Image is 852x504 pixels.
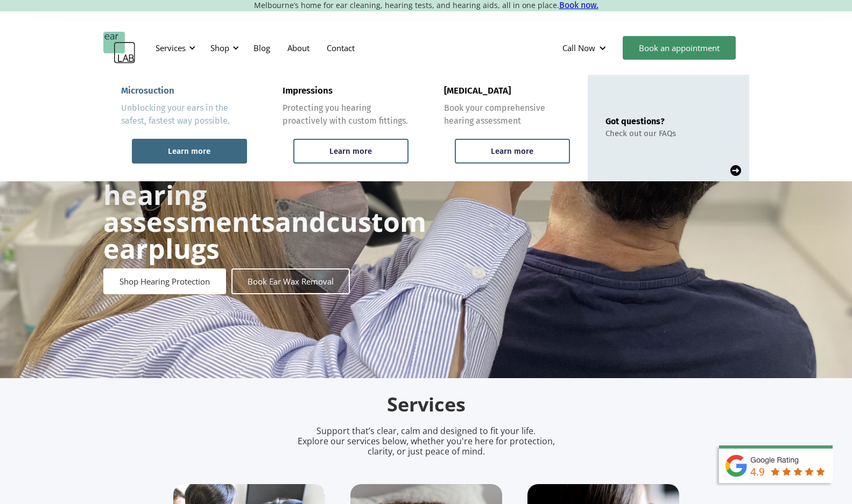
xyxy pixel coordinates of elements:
[283,86,333,96] div: Impressions
[588,75,749,181] a: Got questions?Check out our FAQs
[279,32,318,63] a: About
[149,32,199,64] div: Services
[121,86,174,96] div: Microsuction
[103,32,136,64] a: home
[284,426,569,457] p: Support that’s clear, calm and designed to fit your life. Explore our services below, whether you...
[231,268,350,294] a: Book Ear Wax Removal
[605,129,676,138] div: Check out our FAQs
[103,154,426,262] h1: and
[103,268,226,294] a: Shop Hearing Protection
[605,116,676,126] div: Got questions?
[554,32,617,64] div: Call Now
[623,36,736,60] a: Book an appointment
[491,146,533,156] div: Learn more
[173,392,679,417] h2: Services
[283,102,409,127] div: Protecting you hearing proactively with custom fittings.
[121,102,247,127] div: Unblocking your ears in the safest, fastest way possible.
[318,32,363,63] a: Contact
[265,75,426,181] a: ImpressionsProtecting you hearing proactively with custom fittings.Learn more
[444,102,570,127] div: Book your comprehensive hearing assessment
[329,146,372,156] div: Learn more
[245,32,279,63] a: Blog
[444,86,511,96] div: [MEDICAL_DATA]
[156,42,186,53] div: Services
[204,32,242,64] div: Shop
[562,42,595,53] div: Call Now
[103,203,426,267] strong: custom earplugs
[210,42,229,53] div: Shop
[168,146,210,156] div: Learn more
[426,75,588,181] a: [MEDICAL_DATA]Book your comprehensive hearing assessmentLearn more
[103,150,334,240] strong: Ear wax removal, hearing assessments
[103,75,265,181] a: MicrosuctionUnblocking your ears in the safest, fastest way possible.Learn more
